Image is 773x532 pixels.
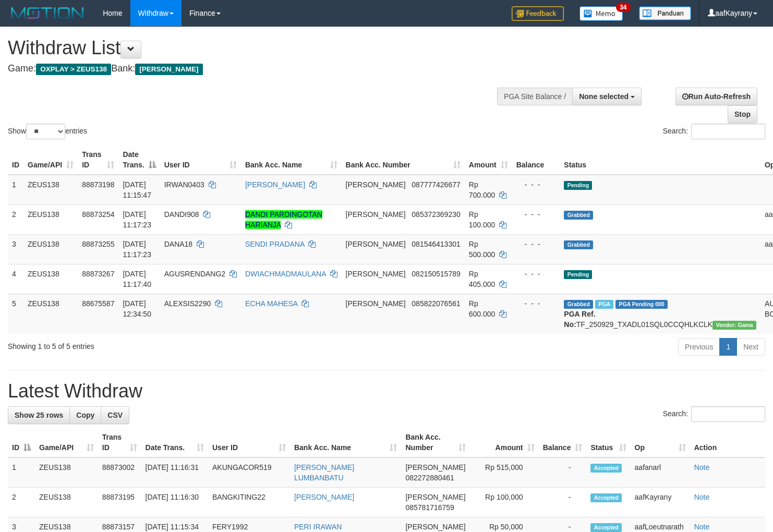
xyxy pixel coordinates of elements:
[118,145,160,175] th: Date Trans.: activate to sort column descending
[76,411,94,419] span: Copy
[101,406,129,424] a: CSV
[691,406,765,422] input: Search:
[23,264,78,294] td: ZEUS138
[346,270,406,278] span: [PERSON_NAME]
[678,338,720,356] a: Previous
[82,299,114,308] span: 88675587
[294,463,354,482] a: [PERSON_NAME] LUMBANBATU
[241,145,342,175] th: Bank Acc. Name: activate to sort column ascending
[98,457,141,488] td: 88873002
[516,298,556,309] div: - - -
[564,310,595,329] b: PGA Ref. No:
[294,523,342,531] a: PERI IRAWAN
[141,488,208,517] td: [DATE] 11:16:30
[712,321,756,330] span: Vendor URL: https://trx31.1velocity.biz
[23,145,78,175] th: Game/API: activate to sort column ascending
[465,145,512,175] th: Amount: activate to sort column ascending
[631,428,690,457] th: Op: activate to sort column ascending
[245,299,297,308] a: ECHA MAHESA
[736,338,765,356] a: Next
[208,488,290,517] td: BANGKITING22
[412,299,460,308] span: Copy 085822076561 to clipboard
[564,300,593,309] span: Grabbed
[516,239,556,249] div: - - -
[539,457,587,488] td: -
[8,488,35,517] td: 2
[245,270,326,278] a: DWIACHMADMAULANA
[8,406,70,424] a: Show 25 rows
[82,210,114,219] span: 88873254
[539,428,587,457] th: Balance: activate to sort column ascending
[26,124,65,139] select: Showentries
[469,240,496,259] span: Rp 500.000
[123,270,151,288] span: [DATE] 11:17:40
[69,406,101,424] a: Copy
[579,6,623,21] img: Button%20Memo.svg
[631,488,690,517] td: aafKayrany
[123,180,151,199] span: [DATE] 11:15:47
[294,493,354,501] a: [PERSON_NAME]
[8,337,315,352] div: Showing 1 to 5 of 5 entries
[663,124,765,139] label: Search:
[8,457,35,488] td: 1
[412,210,460,219] span: Copy 085372369230 to clipboard
[8,64,505,74] h4: Game: Bank:
[469,180,496,199] span: Rp 700.000
[346,299,406,308] span: [PERSON_NAME]
[82,180,114,189] span: 88873198
[164,240,192,248] span: DANA18
[560,145,760,175] th: Status
[135,64,202,75] span: [PERSON_NAME]
[164,270,225,278] span: AGUSRENDANG2
[8,175,23,205] td: 1
[405,463,465,471] span: [PERSON_NAME]
[470,428,539,457] th: Amount: activate to sort column ascending
[691,124,765,139] input: Search:
[23,175,78,205] td: ZEUS138
[245,210,322,229] a: DANDI PARDINGOTAN HARIANJA
[564,181,592,190] span: Pending
[8,5,87,21] img: MOTION_logo.png
[107,411,123,419] span: CSV
[208,428,290,457] th: User ID: activate to sort column ascending
[8,38,505,58] h1: Withdraw List
[694,523,710,531] a: Note
[160,145,241,175] th: User ID: activate to sort column ascending
[469,270,496,288] span: Rp 405.000
[412,270,460,278] span: Copy 082150515789 to clipboard
[8,381,765,402] h1: Latest Withdraw
[35,457,98,488] td: ZEUS138
[590,493,622,502] span: Accepted
[470,457,539,488] td: Rp 515,000
[572,88,642,105] button: None selected
[123,299,151,318] span: [DATE] 12:34:50
[8,234,23,264] td: 3
[35,428,98,457] th: Game/API: activate to sort column ascending
[564,270,592,279] span: Pending
[579,92,629,101] span: None selected
[595,300,613,309] span: Marked by aafpengsreynich
[82,240,114,248] span: 88873255
[728,105,757,123] a: Stop
[405,523,465,531] span: [PERSON_NAME]
[346,180,406,189] span: [PERSON_NAME]
[401,428,469,457] th: Bank Acc. Number: activate to sort column ascending
[516,269,556,279] div: - - -
[123,240,151,259] span: [DATE] 11:17:23
[405,474,454,482] span: Copy 082272880461 to clipboard
[639,6,691,20] img: panduan.png
[23,204,78,234] td: ZEUS138
[78,145,118,175] th: Trans ID: activate to sort column ascending
[8,428,35,457] th: ID: activate to sort column descending
[663,406,765,422] label: Search:
[615,300,668,309] span: PGA Pending
[208,457,290,488] td: AKUNGACOR519
[412,180,460,189] span: Copy 087777426677 to clipboard
[405,503,454,512] span: Copy 085781716759 to clipboard
[560,294,760,334] td: TF_250929_TXADL01SQL0CCQHLKCLK
[694,493,710,501] a: Note
[8,145,23,175] th: ID
[470,488,539,517] td: Rp 100,000
[516,179,556,190] div: - - -
[690,428,765,457] th: Action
